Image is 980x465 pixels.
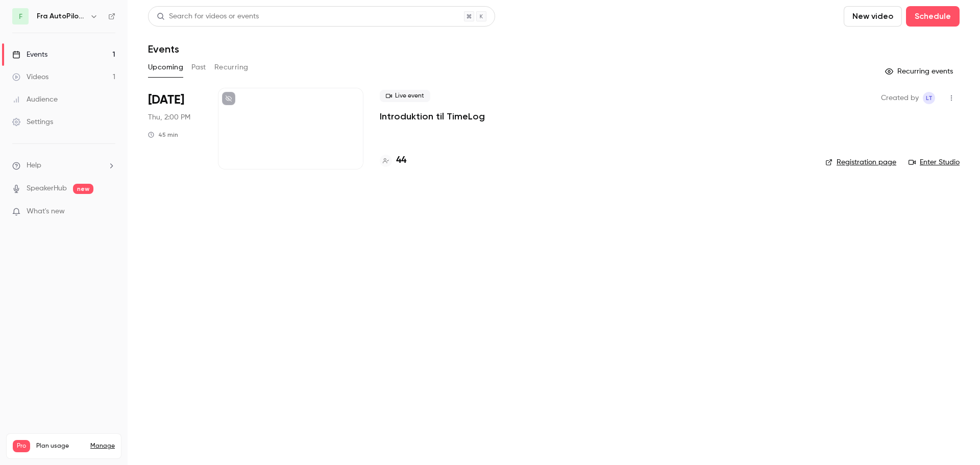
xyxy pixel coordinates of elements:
[396,154,406,167] h4: 44
[148,43,179,55] h1: Events
[73,184,93,194] span: new
[148,92,184,108] span: [DATE]
[148,88,202,169] div: Sep 25 Thu, 2:00 PM (Europe/Berlin)
[214,59,249,76] button: Recurring
[148,59,183,76] button: Upcoming
[37,11,86,21] h6: Fra AutoPilot til TimeLog
[36,442,84,450] span: Plan usage
[909,157,960,167] a: Enter Studio
[148,131,178,139] div: 45 min
[27,183,67,194] a: SpeakerHub
[12,50,47,60] div: Events
[191,59,206,76] button: Past
[880,63,960,80] button: Recurring events
[157,11,259,22] div: Search for videos or events
[90,442,115,450] a: Manage
[881,92,919,104] span: Created by
[12,160,115,171] li: help-dropdown-opener
[19,11,22,22] span: F
[12,94,58,105] div: Audience
[844,6,902,27] button: New video
[12,117,53,127] div: Settings
[923,92,935,104] span: Lucaas Taxgaard
[148,112,190,123] span: Thu, 2:00 PM
[825,157,896,167] a: Registration page
[27,206,65,217] span: What's new
[13,440,30,452] span: Pro
[926,92,933,104] span: LT
[380,110,485,123] a: Introduktion til TimeLog
[12,72,48,82] div: Videos
[27,160,41,171] span: Help
[906,6,960,27] button: Schedule
[380,90,430,102] span: Live event
[380,154,406,167] a: 44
